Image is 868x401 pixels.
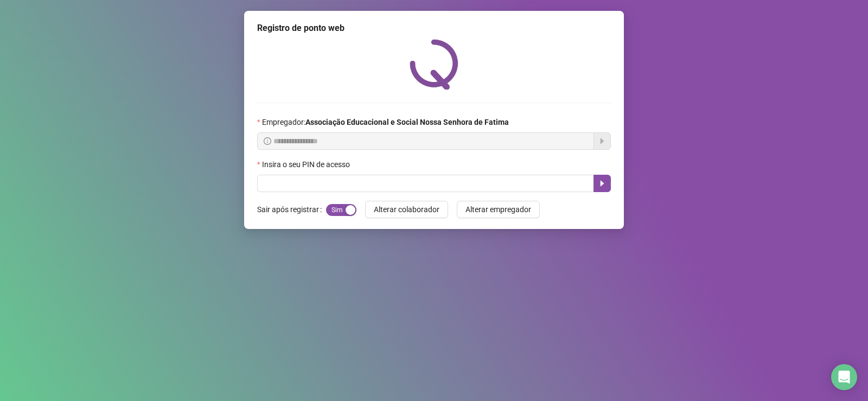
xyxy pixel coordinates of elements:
[257,201,326,218] label: Sair após registrar
[457,201,540,218] button: Alterar empregador
[262,116,509,128] span: Empregador :
[365,201,448,218] button: Alterar colaborador
[410,39,458,90] img: QRPoint
[374,203,439,215] span: Alterar colaborador
[598,179,607,188] span: caret-right
[305,118,509,126] strong: Associação Educacional e Social Nossa Senhora de Fatima
[465,203,531,215] span: Alterar empregador
[257,158,357,170] label: Insira o seu PIN de acesso
[264,137,271,145] span: info-circle
[257,22,611,35] div: Registro de ponto web
[831,364,857,390] div: Open Intercom Messenger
